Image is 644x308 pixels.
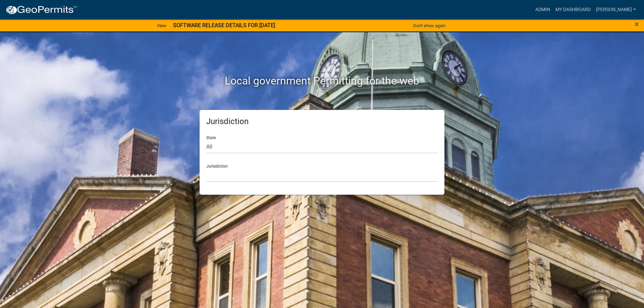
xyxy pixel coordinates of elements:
a: My Dashboard [553,3,593,16]
a: View [154,20,169,31]
span: × [635,19,639,29]
a: Admin [533,3,553,16]
h5: Jurisdiction [206,117,438,126]
strong: SOFTWARE RELEASE DETAILS FOR [DATE] [173,22,275,28]
a: [PERSON_NAME] [593,3,639,16]
button: Don't show again [411,20,448,31]
h2: Local government Permitting for the web [136,74,508,87]
button: Close [635,20,639,28]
